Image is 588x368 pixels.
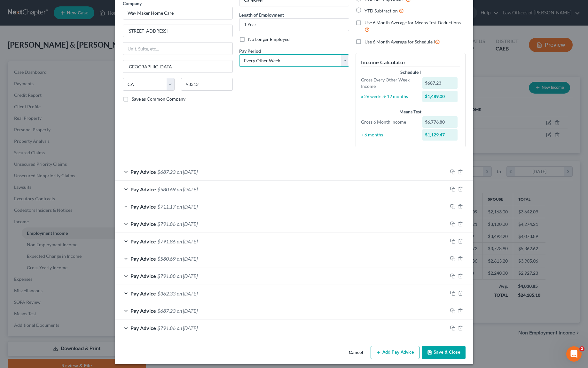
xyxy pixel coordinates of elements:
[130,325,156,331] span: Pay Advice
[239,19,349,31] input: ex: 2 years
[358,119,419,125] div: Gross 6 Month Income
[157,325,176,331] span: $791.86
[157,290,176,296] span: $362.33
[130,308,156,314] span: Pay Advice
[361,69,460,75] div: Schedule I
[239,48,261,54] span: Pay Period
[177,169,198,175] span: on [DATE]
[157,203,176,210] span: $711.17
[177,186,198,192] span: on [DATE]
[157,221,176,227] span: $791.86
[361,58,460,66] h5: Income Calculator
[157,238,176,244] span: $791.86
[123,25,232,37] input: Enter address...
[123,7,233,19] input: Search company by name...
[422,116,458,128] div: $6,776.80
[177,238,198,244] span: on [DATE]
[132,96,185,102] span: Save as Common Company
[130,203,156,210] span: Pay Advice
[157,256,176,262] span: $580.69
[157,169,176,175] span: $687.23
[130,273,156,279] span: Pay Advice
[358,77,419,89] div: Gross Every Other Week Income
[365,20,461,25] span: Use 6 Month Average for Means Test Deductions
[177,308,198,314] span: on [DATE]
[177,273,198,279] span: on [DATE]
[177,325,198,331] span: on [DATE]
[130,256,156,262] span: Pay Advice
[123,60,232,73] input: Enter city...
[365,39,435,44] span: Use 6 Month Average for Schedule I
[181,78,233,91] input: Enter zip...
[130,186,156,192] span: Pay Advice
[358,93,419,100] div: x 26 weeks ÷ 12 months
[130,221,156,227] span: Pay Advice
[566,346,582,362] iframe: Intercom live chat
[358,132,419,138] div: ÷ 6 months
[239,11,284,18] label: Length of Employment
[344,347,368,359] button: Cancel
[123,42,232,55] input: Unit, Suite, etc...
[157,186,176,192] span: $580.69
[130,290,156,296] span: Pay Advice
[361,109,460,115] div: Means Test
[422,346,466,359] button: Save & Close
[579,346,584,351] span: 2
[157,308,176,314] span: $687.23
[157,273,176,279] span: $791.88
[365,8,398,13] span: YTD Subtraction
[130,169,156,175] span: Pay Advice
[177,203,198,210] span: on [DATE]
[422,77,458,89] div: $687.23
[422,129,458,141] div: $1,129.47
[130,238,156,244] span: Pay Advice
[371,346,419,359] button: Add Pay Advice
[177,221,198,227] span: on [DATE]
[177,290,198,296] span: on [DATE]
[248,36,290,42] span: No Longer Employed
[422,91,458,102] div: $1,489.00
[123,1,142,6] span: Company
[177,256,198,262] span: on [DATE]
